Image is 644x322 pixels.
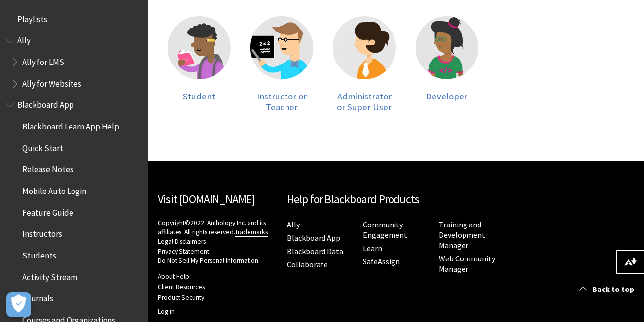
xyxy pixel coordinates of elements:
a: Instructor Instructor or Teacher [250,16,314,112]
a: Client Resources [158,283,205,291]
button: Open Preferences [6,292,31,317]
a: Community Engagement [363,220,407,240]
span: Blackboard App [17,97,74,110]
span: Blackboard Learn App Help [22,118,119,131]
span: Mobile Auto Login [22,183,86,196]
span: Activity Stream [22,269,77,282]
a: Product Security [158,293,204,302]
span: Feature Guide [22,204,73,218]
img: Administrator [333,16,396,79]
span: Instructor or Teacher [257,91,307,113]
a: About Help [158,272,189,281]
span: Instructors [22,226,62,239]
span: Ally [17,32,31,46]
a: Blackboard App [287,233,340,243]
a: Developer [416,16,479,112]
a: Training and Development Manager [439,220,485,251]
nav: Book outline for Anthology Ally Help [6,32,142,92]
a: Web Community Manager [439,254,495,274]
span: Ally for LMS [22,54,64,67]
span: Administrator or Super User [337,91,392,113]
img: Student [168,16,231,79]
a: Collaborate [287,259,328,270]
a: Log in [158,307,175,316]
span: Release Notes [22,161,73,175]
a: Ally [287,220,300,230]
a: Back to top [572,280,644,298]
span: Developer [426,91,467,102]
a: Administrator Administrator or Super User [333,16,396,112]
span: Quick Start [22,140,63,153]
a: Trademarks [235,228,268,237]
span: Student [183,91,215,102]
span: Students [22,247,56,260]
nav: Book outline for Playlists [6,11,142,28]
a: Legal Disclaimers [158,237,206,246]
h2: Help for Blackboard Products [287,191,505,208]
a: SafeAssign [363,257,400,267]
a: Privacy Statement [158,247,209,256]
a: Visit [DOMAIN_NAME] [158,192,255,206]
span: Journals [22,290,53,304]
a: Learn [363,243,382,254]
img: Instructor [250,16,314,79]
span: Playlists [17,11,47,24]
a: Student Student [168,16,231,112]
p: Copyright©2022. Anthology Inc. and its affiliates. All rights reserved. [158,218,277,265]
span: Ally for Websites [22,75,81,89]
a: Blackboard Data [287,246,343,257]
a: Do Not Sell My Personal Information [158,257,258,265]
